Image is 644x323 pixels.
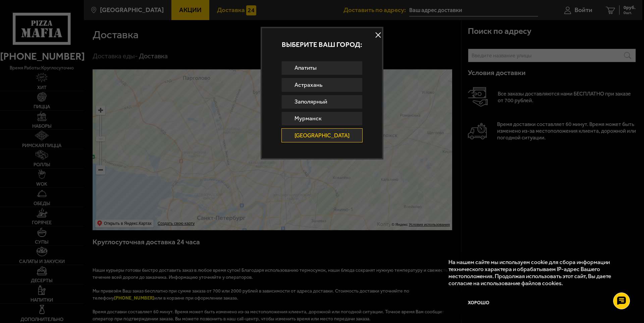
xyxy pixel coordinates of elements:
a: [GEOGRAPHIC_DATA] [281,128,363,142]
button: Хорошо [448,293,509,313]
p: Выберите ваш город: [262,41,382,48]
p: На нашем сайте мы используем cookie для сбора информации технического характера и обрабатываем IP... [448,259,624,286]
a: Астрахань [281,78,363,92]
a: Мурманск [281,112,363,126]
a: Апатиты [281,61,363,75]
a: Заполярный [281,95,363,109]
